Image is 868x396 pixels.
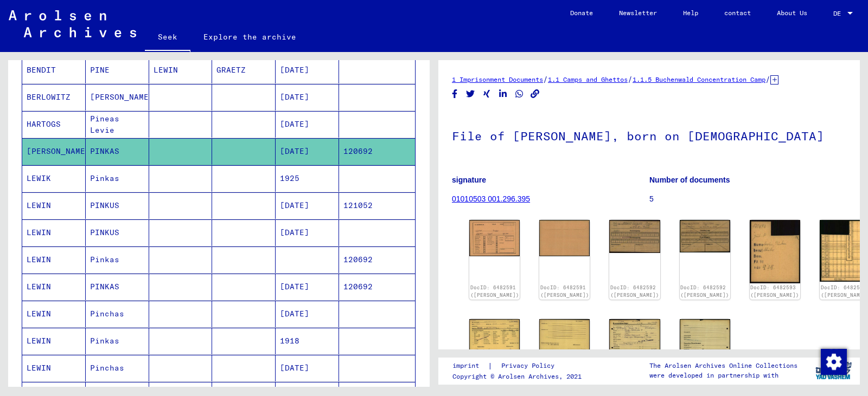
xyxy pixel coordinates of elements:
font: LEWIK [27,173,51,183]
font: Pinchas [90,309,124,319]
img: 002.jpg [539,319,590,353]
font: Pinkas [90,336,119,346]
font: [DATE] [280,92,309,102]
a: 1.1 Camps and Ghettos [548,75,628,83]
img: Change consent [821,349,847,375]
img: 001.jpg [469,220,520,256]
font: Pinkas [90,173,119,183]
font: [PERSON_NAME] [27,146,90,156]
font: DE [833,9,841,17]
font: were developed in partnership with [649,371,778,379]
font: GRAETZ [216,65,246,75]
font: [PERSON_NAME] [90,92,154,102]
button: Share on WhatsApp [514,87,525,101]
font: 1925 [280,173,299,183]
a: 1.1.5 Buchenwald Concentration Camp [633,75,765,83]
font: [DATE] [280,309,309,319]
button: Share on Twitter [465,87,476,101]
font: Copyright © Arolsen Archives, 2021 [452,372,582,380]
font: 120692 [343,146,373,156]
font: 120692 [343,282,373,291]
img: 002.jpg [680,319,730,355]
font: The Arolsen Archives Online Collections [649,361,797,369]
font: Explore the archive [203,32,296,42]
font: [DATE] [280,363,309,373]
font: LEWIN [27,309,51,319]
a: Explore the archive [190,24,309,50]
font: Help [683,9,698,17]
a: Privacy Policy [493,360,567,372]
button: Copy link [529,87,541,101]
font: imprint [452,361,479,369]
font: [DATE] [280,119,309,129]
font: 5 [649,194,654,203]
font: Seek [158,32,177,42]
font: 1918 [280,336,299,346]
font: Newsletter [619,9,657,17]
font: 120692 [343,255,373,264]
font: About Us [777,9,807,17]
a: 01010503 001.296.395 [452,194,530,203]
font: BENDIT [27,65,56,75]
font: [DATE] [280,282,309,291]
font: contact [724,9,751,17]
font: LEWIN [27,336,51,346]
button: Share on Facebook [449,87,461,101]
font: Pineas Levie [90,114,119,135]
a: DocID: 6482591 ([PERSON_NAME]) [470,284,519,298]
font: 121052 [343,200,373,210]
font: | [488,361,493,371]
font: PINE [90,65,110,75]
font: HARTOGS [27,119,61,129]
img: 002.jpg [539,220,590,256]
font: / [765,74,770,84]
font: LEWIN [27,363,51,373]
a: DocID: 6482592 ([PERSON_NAME]) [680,284,729,298]
font: LEWIN [27,282,51,291]
font: / [543,74,548,84]
button: Share on Xing [481,87,493,101]
font: LEWIN [27,200,51,210]
img: 001.jpg [609,220,660,253]
font: File of [PERSON_NAME], born on [DEMOGRAPHIC_DATA] [452,128,824,144]
font: / [628,74,633,84]
font: signature [452,176,486,184]
a: DocID: 6482593 ([PERSON_NAME]) [750,284,799,298]
font: Pinkas [90,255,119,264]
img: Arolsen_neg.svg [9,10,136,37]
font: [DATE] [280,146,309,156]
font: BERLOWITZ [27,92,71,102]
img: yv_logo.png [813,357,854,384]
font: Pinchas [90,363,124,373]
a: DocID: 6482592 ([PERSON_NAME]) [610,284,659,298]
font: LEWIN [27,228,51,237]
img: 002.jpg [680,220,730,252]
font: [DATE] [280,228,309,237]
img: 001.jpg [609,319,660,355]
font: [DATE] [280,200,309,210]
img: 001.jpg [469,319,520,353]
font: LEWIN [27,255,51,264]
font: [DATE] [280,65,309,75]
font: Number of documents [649,176,730,184]
a: DocID: 6482591 ([PERSON_NAME]) [540,284,589,298]
font: PINKUS [90,228,119,237]
font: PINKAS [90,146,119,156]
a: 1 Imprisonment Documents [452,75,543,83]
a: imprint [452,360,488,372]
font: PINKUS [90,200,119,210]
font: Donate [570,9,593,17]
a: Seek [145,24,190,52]
font: Privacy Policy [501,361,554,369]
button: Share on LinkedIn [497,87,509,101]
img: 001.jpg [750,220,800,283]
